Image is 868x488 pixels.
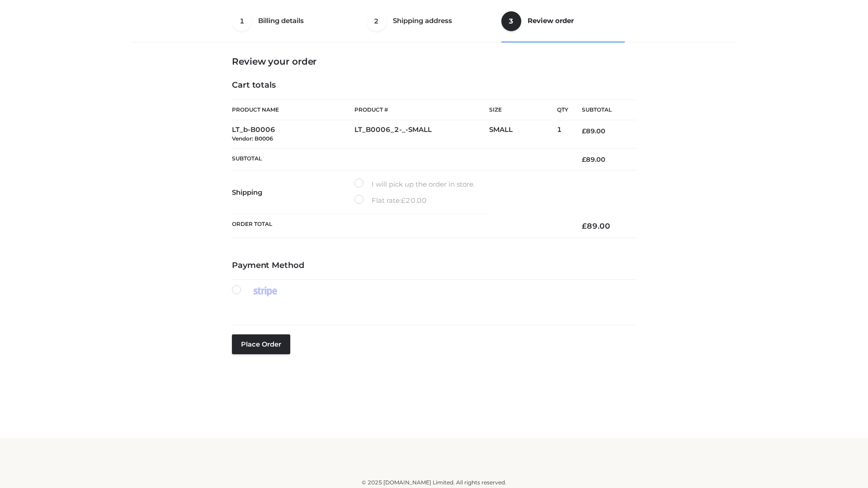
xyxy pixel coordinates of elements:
th: Order Total [232,214,568,238]
th: Product Name [232,99,354,120]
bdi: 20.00 [401,196,427,205]
th: Subtotal [232,148,568,170]
label: Flat rate: [354,195,427,206]
td: LT_B0006_2-_-SMALL [354,120,489,149]
h3: Review your order [232,56,636,67]
span: £ [582,127,586,135]
td: SMALL [489,120,557,149]
th: Subtotal [568,100,636,120]
td: 1 [557,120,568,149]
bdi: 89.00 [582,127,605,135]
button: Place order [232,334,290,354]
th: Qty [557,99,568,120]
span: £ [401,196,406,205]
th: Size [489,100,552,120]
label: I will pick up the order in store. [354,178,475,190]
h4: Cart totals [232,80,636,90]
th: Shipping [232,171,354,214]
bdi: 89.00 [582,221,610,230]
span: £ [582,155,586,164]
td: LT_b-B0006 [232,120,354,149]
h4: Payment Method [232,261,636,271]
small: Vendor: B0006 [232,135,273,142]
th: Product # [354,99,489,120]
div: © 2025 [DOMAIN_NAME] Limited. All rights reserved. [134,478,734,487]
span: £ [582,221,587,230]
bdi: 89.00 [582,155,605,164]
